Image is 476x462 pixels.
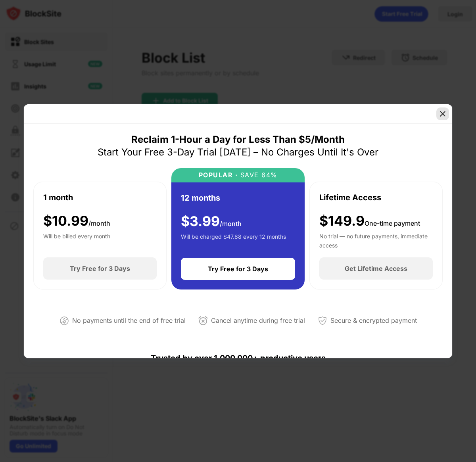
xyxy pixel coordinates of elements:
img: not-paying [59,316,69,326]
span: /month [88,219,110,227]
div: 12 months [181,192,220,204]
div: 1 month [43,192,73,203]
div: No payments until the end of free trial [72,315,186,326]
div: Lifetime Access [319,192,381,203]
div: Will be charged $47.88 every 12 months [181,232,286,248]
div: Will be billed every month [43,232,110,248]
div: $ 3.99 [181,213,242,230]
div: No trial — no future payments, immediate access [319,232,433,248]
div: $149.9 [319,213,420,229]
div: SAVE 64% [238,171,278,179]
div: $ 10.99 [43,213,110,229]
div: Try Free for 3 Days [208,265,268,273]
div: POPULAR · [199,171,238,179]
div: Try Free for 3 Days [70,265,130,272]
div: Reclaim 1-Hour a Day for Less Than $5/Month [131,133,345,146]
div: Trusted by over 1,000,000+ productive users [33,339,443,377]
div: Secure & encrypted payment [330,315,417,326]
div: Start Your Free 3-Day Trial [DATE] – No Charges Until It's Over [98,146,378,159]
span: /month [220,220,242,228]
div: Get Lifetime Access [345,265,407,272]
img: cancel-anytime [198,316,208,326]
div: Cancel anytime during free trial [211,315,305,326]
img: secured-payment [318,316,327,326]
span: One-time payment [365,219,420,227]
